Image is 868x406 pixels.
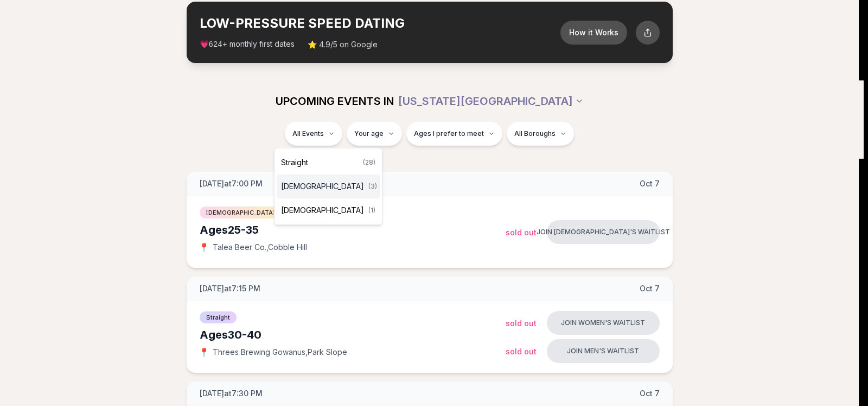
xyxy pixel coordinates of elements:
[368,206,375,215] span: ( 1 )
[281,205,364,216] span: [DEMOGRAPHIC_DATA]
[281,181,364,192] span: [DEMOGRAPHIC_DATA]
[363,158,375,167] span: ( 28 )
[281,157,308,168] span: Straight
[368,182,377,191] span: ( 3 )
